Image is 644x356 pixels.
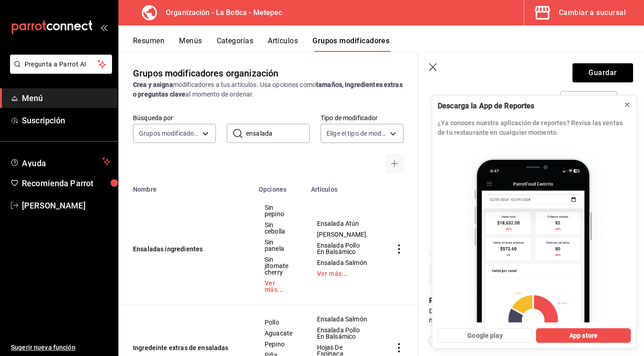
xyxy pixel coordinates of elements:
[312,36,389,52] button: Grupos modificadores
[158,7,282,18] h3: Organización - La Botica - Metepec
[317,231,368,238] span: [PERSON_NAME]
[438,143,631,323] img: parrot app_2.png
[438,328,532,343] button: Google play
[429,306,633,325] p: Define las reglas que deben seguir los clientes al elegir un grupo modificador.
[265,204,294,217] span: Sin pepino
[22,156,99,167] span: Ayuda
[265,330,294,336] span: Aguacate
[265,341,294,347] span: Pepino
[438,118,631,137] p: ¿Ya conoces nuestra aplicación de reportes? Revisa las ventas de tu restaurante en cualquier mome...
[268,36,298,52] button: Artículos
[133,36,164,52] button: Resumen
[133,343,242,352] button: Ingredeinte extras de ensaladas
[559,6,626,19] div: Cambiar a sucursal
[536,328,631,343] button: App store
[265,222,294,234] span: Sin cebolla
[327,129,387,138] span: Elige el tipo de modificador
[321,115,404,121] label: Tipo de modificador
[265,239,294,252] span: Sin panela
[429,295,633,306] p: Reglas
[139,129,199,138] span: Grupos modificadores
[133,36,644,52] div: navigation tabs
[306,180,380,193] th: Artículos
[133,81,173,88] strong: Crea y asigna
[246,124,310,142] input: Buscar
[572,63,633,82] button: Guardar
[429,265,501,285] button: Nuevo artículo
[133,66,278,80] div: Grupos modificadores organización
[100,24,107,31] button: open_drawer_menu
[22,92,111,104] span: Menú
[22,199,111,212] span: [PERSON_NAME]
[451,91,553,106] div: Pollo
[467,331,502,341] span: Google play
[317,327,368,340] span: Ensalada Pollo En Balsámico
[317,220,368,227] span: Ensalada Atún
[6,66,112,76] a: Pregunta a Parrot AI
[179,36,202,52] button: Menús
[133,80,404,99] div: modificadores a tus artículos. Usa opciones como al momento de ordenar.
[133,244,242,254] button: Ensaladas ingredientes
[25,60,98,69] span: Pregunta a Parrot AI
[394,244,404,254] button: actions
[394,343,404,352] button: actions
[265,319,294,325] span: Pollo
[438,101,616,111] div: Descarga la App de Reportes
[133,115,216,121] label: Búsqueda por
[10,55,112,74] button: Pregunta a Parrot AI
[429,61,633,254] table: optionsTable
[22,114,111,127] span: Suscripción
[11,343,111,352] span: Sugerir nueva función
[317,270,368,277] a: Ver más...
[317,316,368,322] span: Ensalada Salmón
[317,242,368,255] span: Ensalada Pollo En Balsámico
[253,180,306,193] th: Opciones
[317,259,368,266] span: Ensalada Salmón
[569,331,598,341] span: App store
[133,81,403,98] strong: tamaños, ingredientes extras o preguntas clave
[265,256,294,275] span: Sin jitomate cherry
[22,177,111,189] span: Recomienda Parrot
[118,180,253,193] th: Nombre
[217,36,254,52] button: Categorías
[265,280,294,293] a: Ver más...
